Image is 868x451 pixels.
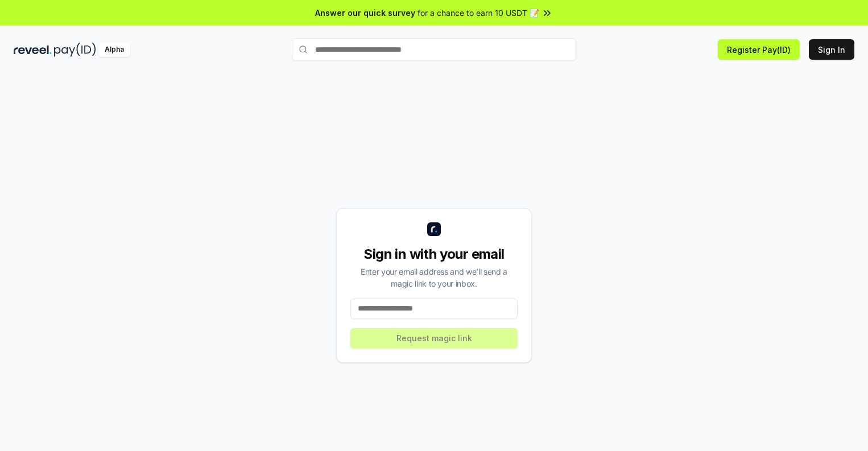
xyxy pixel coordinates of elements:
div: Enter your email address and we’ll send a magic link to your inbox. [350,266,518,289]
button: Register Pay(ID) [718,39,800,60]
div: Sign in with your email [350,245,518,263]
img: pay_id [54,43,96,57]
button: Sign In [809,39,854,60]
img: logo_small [427,222,441,236]
img: reveel_dark [14,43,52,57]
span: for a chance to earn 10 USDT 📝 [418,7,539,19]
span: Answer our quick survey [315,7,415,19]
div: Alpha [98,43,130,57]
